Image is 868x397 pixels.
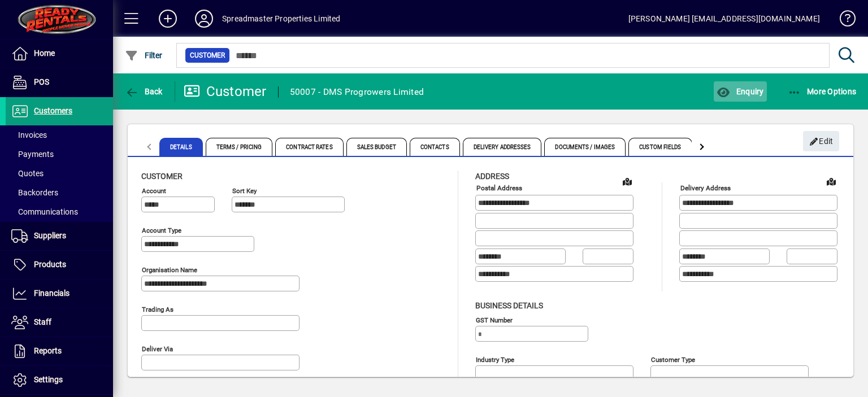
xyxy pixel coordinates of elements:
div: Customer [184,82,267,101]
mat-label: Deliver via [142,345,173,353]
span: Details [159,138,203,156]
a: Financials [6,280,113,308]
mat-label: Customer type [651,355,695,363]
button: Back [122,81,166,102]
a: Home [6,40,113,68]
span: Custom Fields [628,138,692,156]
span: Sales Budget [346,138,407,156]
a: Products [6,251,113,279]
div: 50007 - DMS Progrowers Limited [290,83,424,101]
button: Add [150,8,186,29]
span: Terms / Pricing [206,138,273,156]
app-page-header-button: Back [113,81,175,102]
span: Communications [11,207,78,216]
button: More Options [785,81,860,102]
mat-label: Trading as [142,306,173,313]
a: Knowledge Base [831,2,854,39]
button: Enquiry [714,81,766,102]
span: Reports [34,346,62,355]
mat-label: Account [142,187,166,195]
mat-label: Account Type [142,226,181,234]
mat-label: Organisation name [142,266,197,274]
a: Invoices [6,125,113,145]
span: Filter [125,51,163,60]
div: [PERSON_NAME] [EMAIL_ADDRESS][DOMAIN_NAME] [628,10,820,28]
span: Staff [34,317,51,326]
span: Settings [34,375,63,384]
span: Suppliers [34,231,66,240]
span: Documents / Images [544,138,626,156]
mat-label: GST Number [476,316,513,324]
span: Contacts [410,138,460,156]
span: Home [34,49,55,58]
div: Spreadmaster Properties Limited [222,10,340,28]
span: Payments [11,150,54,159]
mat-label: Sort key [232,187,257,195]
span: Business details [475,301,543,310]
span: Edit [809,132,834,151]
a: Staff [6,308,113,337]
span: Address [475,172,509,181]
a: Settings [6,366,113,394]
a: Quotes [6,164,113,183]
mat-label: Industry type [476,355,514,363]
span: Customers [34,106,72,115]
a: POS [6,68,113,97]
a: Communications [6,202,113,221]
a: Suppliers [6,222,113,250]
span: Backorders [11,188,58,197]
span: Enquiry [717,87,763,96]
span: Quotes [11,169,44,178]
span: Customer [141,172,183,181]
span: Delivery Addresses [463,138,542,156]
a: Backorders [6,183,113,202]
button: Profile [186,8,222,29]
span: Financials [34,289,70,298]
a: Payments [6,145,113,164]
span: Products [34,260,66,269]
span: More Options [788,87,857,96]
button: Edit [803,131,839,151]
a: Reports [6,337,113,365]
span: Contract Rates [275,138,343,156]
span: Customer [190,50,225,61]
span: POS [34,77,49,86]
a: View on map [618,172,636,190]
a: View on map [822,172,840,190]
button: Filter [122,45,166,66]
span: Invoices [11,130,47,139]
span: Back [125,87,163,96]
